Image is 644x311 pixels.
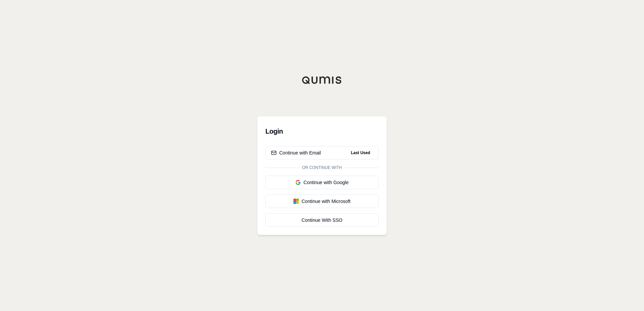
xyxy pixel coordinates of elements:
span: Or continue with [299,165,345,170]
div: Continue With SSO [271,217,373,223]
div: Continue with Microsoft [271,198,373,205]
button: Continue with EmailLast Used [265,146,379,160]
div: Continue with Email [271,149,321,156]
span: Last Used [348,149,373,157]
h3: Login [265,125,379,138]
button: Continue with Google [265,176,379,189]
div: Continue with Google [271,179,373,186]
button: Continue with Microsoft [265,195,379,208]
img: Qumis [302,76,342,84]
a: Continue With SSO [265,213,379,227]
